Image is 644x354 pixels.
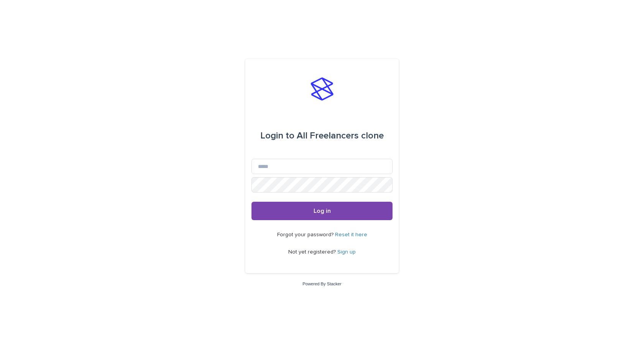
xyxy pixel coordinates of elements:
[277,232,335,237] span: Forgot your password?
[310,77,333,100] img: stacker-logo-s-only.png
[314,208,331,214] span: Log in
[251,202,393,220] button: Log in
[260,125,384,147] div: All Freelancers clone
[260,131,294,140] span: Login to
[337,249,356,255] a: Sign up
[335,232,367,237] a: Reset it here
[288,249,337,255] span: Not yet registered?
[302,282,341,286] a: Powered By Stacker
